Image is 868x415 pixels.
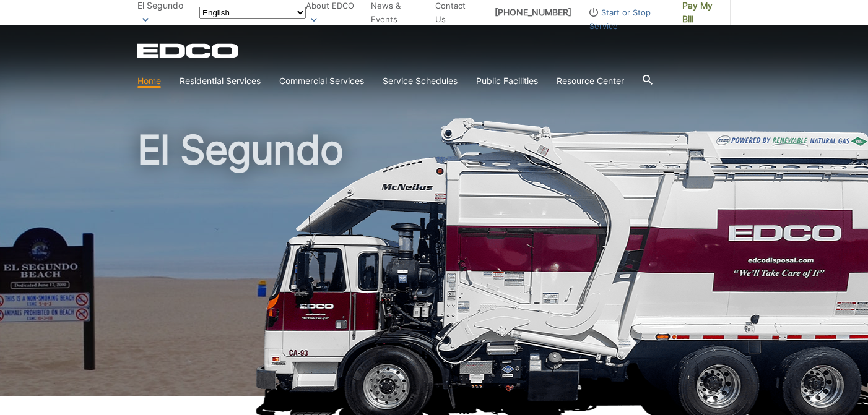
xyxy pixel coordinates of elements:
a: Residential Services [180,74,261,88]
a: Home [137,74,161,88]
a: EDCD logo. Return to the homepage. [137,43,240,58]
select: Select a language [199,7,306,19]
a: Public Facilities [476,74,538,88]
a: Commercial Services [279,74,364,88]
h1: El Segundo [137,130,731,401]
a: Service Schedules [383,74,458,88]
a: Resource Center [557,74,624,88]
